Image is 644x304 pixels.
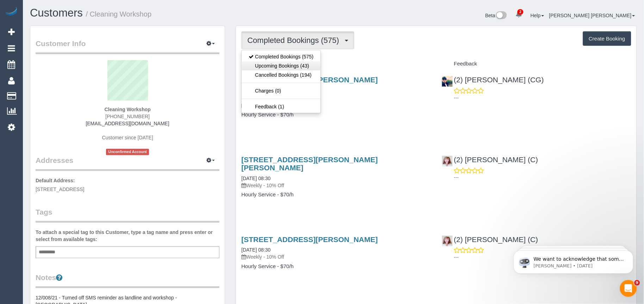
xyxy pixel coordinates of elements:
img: New interface [495,11,507,20]
p: Weekly - 10% Off [241,102,431,109]
a: Beta [485,13,507,18]
span: We want to acknowledge that some users may be experiencing lag or slower performance in our softw... [31,20,121,117]
a: [EMAIL_ADDRESS][DOMAIN_NAME] [86,121,169,126]
p: --- [454,254,631,261]
span: Unconfirmed Account [106,149,149,155]
a: [DATE] 08:30 [241,176,271,181]
label: To attach a special tag to this Customer, type a tag name and press enter or select from availabl... [36,229,219,243]
h4: Hourly Service - $70/h [241,192,431,198]
h4: Hourly Service - $70/h [241,264,431,270]
p: --- [454,174,631,181]
h4: Feedback [442,61,631,67]
button: Create Booking [583,31,631,46]
a: (2) [PERSON_NAME] (C) [442,156,538,164]
a: Cancelled Bookings (194) [242,70,321,80]
a: Help [531,13,544,18]
img: (2) Syed Razvi (CG) [442,76,453,87]
a: [PERSON_NAME] [PERSON_NAME] [549,13,635,18]
small: / Cleaning Workshop [86,10,152,18]
iframe: Intercom notifications message [503,236,644,285]
a: 2 [512,7,526,23]
p: Message from Ellie, sent 2w ago [31,27,122,33]
legend: Tags [36,207,219,223]
a: [DATE] 08:30 [241,247,271,253]
p: Weekly - 10% Off [241,253,431,260]
a: Customers [30,7,83,19]
p: --- [454,94,631,101]
img: Automaid Logo [4,7,18,17]
a: (2) [PERSON_NAME] (C) [442,235,538,243]
h4: Hourly Service - $70/h [241,112,431,118]
p: Weekly - 10% Off [241,182,431,189]
legend: Notes [36,272,219,288]
label: Default Address: [36,177,75,184]
button: Completed Bookings (575) [241,31,354,49]
img: (2) Kerry Welfare (C) [442,156,453,166]
a: Upcoming Bookings (43) [242,61,321,70]
a: Completed Bookings (575) [242,52,321,61]
a: [STREET_ADDRESS][PERSON_NAME][PERSON_NAME] [241,156,378,172]
h4: Service [241,61,431,67]
span: Customer since [DATE] [102,135,153,140]
span: 9 [634,280,640,286]
legend: Customer Info [36,38,219,54]
a: [STREET_ADDRESS][PERSON_NAME] [241,235,378,243]
span: [PHONE_NUMBER] [105,114,150,119]
img: (2) Kerry Welfare (C) [442,236,453,246]
iframe: Intercom live chat [620,280,637,297]
a: Feedback (1) [242,102,321,111]
a: (2) [PERSON_NAME] (CG) [442,76,544,84]
a: Charges (0) [242,86,321,95]
span: [STREET_ADDRESS] [36,186,84,192]
strong: Cleaning Workshop [105,107,151,112]
span: Completed Bookings (575) [247,36,342,45]
span: 2 [518,9,524,15]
